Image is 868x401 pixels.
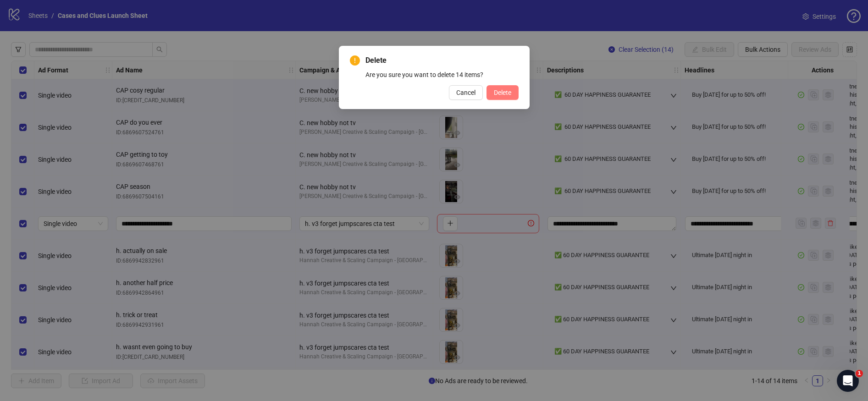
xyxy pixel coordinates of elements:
[365,55,519,66] span: Delete
[487,85,519,100] button: Delete
[837,370,859,392] iframe: Intercom live chat
[856,370,863,377] span: 1
[449,85,483,100] button: Cancel
[456,89,475,96] span: Cancel
[494,89,511,96] span: Delete
[350,55,360,66] span: exclamation-circle
[365,70,519,80] div: Are you sure you want to delete 14 items?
